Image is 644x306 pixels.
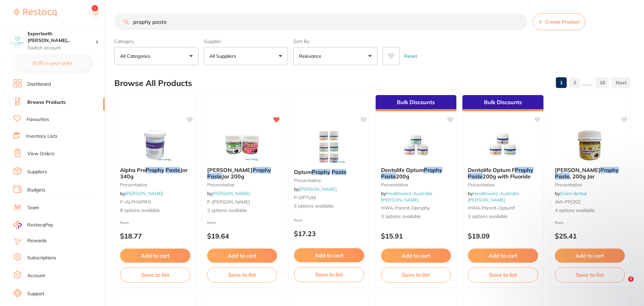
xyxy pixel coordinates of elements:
[13,9,56,17] img: Restocq Logo
[424,167,442,173] em: Prophy
[28,45,96,51] p: Switch account
[222,173,244,180] span: Jar 200g
[120,267,190,282] button: Save to list
[294,178,364,183] small: preventative
[120,182,190,187] small: preventative
[207,167,253,173] span: [PERSON_NAME]
[569,76,580,89] a: 2
[120,167,190,179] b: Alpha Pro Prophy Paste Jar 340g
[556,76,567,89] a: 1
[165,167,180,173] em: Paste
[120,220,129,225] span: from
[468,205,515,211] span: HWA-parent-optumf
[114,47,198,65] button: All Categories
[533,13,585,30] button: Create Product
[468,213,538,220] span: 3 options available
[27,222,53,228] span: RestocqPay
[27,291,44,297] a: Support
[210,53,239,59] p: All Suppliers
[468,190,519,203] a: Healthware Australia [PERSON_NAME]
[468,232,538,240] p: $19.09
[13,5,56,20] a: Restocq Logo
[146,167,164,173] em: Prophy
[10,34,24,48] img: Experteeth Eastwood West
[125,190,163,196] a: [PERSON_NAME]
[468,249,538,263] button: Add to cart
[468,167,515,173] span: Dentalife Optum F
[628,276,634,282] span: 2
[381,232,451,240] p: $15.91
[27,169,47,175] a: Suppliers
[207,182,277,187] small: preventative
[253,167,271,173] em: Prophy
[568,128,612,162] img: Ainsworth Junior Prophy Paste, 200g Jar
[120,167,188,179] span: Jar 340g
[120,232,190,240] p: $18.77
[27,272,45,279] a: Account
[545,19,579,25] span: Create Product
[27,187,45,193] a: Budgets
[207,267,277,282] button: Save to list
[483,173,531,180] span: 200g with Fluoride
[133,128,177,162] img: Alpha Pro Prophy Paste Jar 340g
[381,167,451,179] b: Dentalife Optum Prophy Paste 200g
[468,182,538,187] small: Preventative
[114,38,198,44] label: Category
[13,221,53,229] a: RestocqPay
[207,232,277,240] p: $19.64
[207,190,250,196] span: by
[394,128,438,162] img: Dentalife Optum Prophy Paste 200g
[207,220,216,225] span: from
[27,255,56,261] a: Subscriptions
[27,81,51,88] a: Dashboard
[207,167,277,179] b: Ainsworth Prophy Paste Jar 200g
[381,173,396,180] em: Paste
[207,207,277,214] span: 2 options available
[381,249,451,263] button: Add to cart
[596,76,609,89] a: 18
[220,128,264,162] img: Ainsworth Prophy Paste Jar 200g
[312,169,330,175] em: Prophy
[120,249,190,263] button: Add to cart
[381,167,424,173] span: Dentalife Optum
[307,130,351,164] img: Optum Prophy Paste
[506,142,641,288] iframe: Intercom notifications message
[462,95,543,111] div: Bulk Discounts
[114,79,192,88] h2: Browse All Products
[299,53,324,59] p: Relevance
[27,237,47,244] a: Rewards
[381,205,430,211] span: HWA-parent-Dprophy
[468,190,519,203] span: by
[204,47,288,65] button: All Suppliers
[27,99,66,106] a: Browse Products
[28,31,96,44] h4: Experteeth Eastwood West
[27,205,39,211] a: Team
[293,38,377,44] label: Sort By
[120,190,163,196] span: by
[294,169,312,175] span: Optum
[468,267,538,282] button: Save to list
[294,186,337,192] span: by
[294,194,316,201] span: P-OPTUM
[207,173,222,180] em: Paste
[294,248,364,262] button: Add to cart
[299,186,337,192] a: [PERSON_NAME]
[207,199,250,205] span: P-[PERSON_NAME]
[468,167,538,179] b: Dentalife Optum F Prophy Paste 200g with Fluoride
[396,173,409,180] span: 200g
[26,133,58,140] a: Inventory Lists
[207,249,277,263] button: Add to cart
[114,13,527,30] input: Search Products
[27,116,49,123] a: Favourites
[381,190,432,203] a: Healthware Australia [PERSON_NAME]
[481,128,525,162] img: Dentalife Optum F Prophy Paste 200g with Fluoride
[212,190,250,196] a: [PERSON_NAME]
[13,55,91,71] button: $0.00 in your order
[120,167,146,173] span: Alpha Pro
[294,267,364,282] button: Save to list
[293,47,377,65] button: Relevance
[381,190,432,203] span: by
[614,276,631,293] iframe: Intercom live chat
[381,182,451,187] small: Preventative
[376,95,457,111] div: Bulk Discounts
